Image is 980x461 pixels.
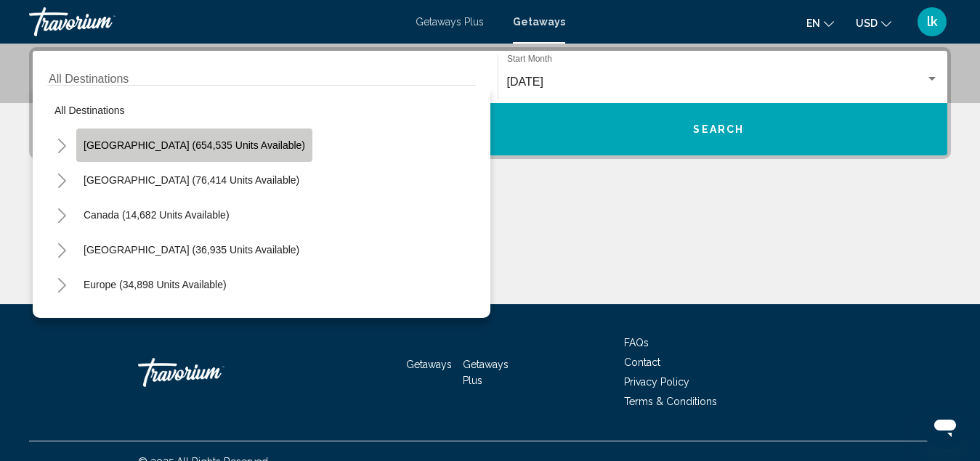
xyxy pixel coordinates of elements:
button: All destinations [47,94,476,127]
span: USD [856,17,878,29]
a: Privacy Policy [624,376,689,388]
a: Getaways Plus [416,16,484,28]
span: All destinations [54,105,125,116]
a: Getaways [406,359,452,370]
a: Getaways Plus [463,359,509,386]
button: Canada (14,682 units available) [76,198,237,232]
button: Europe (34,898 units available) [76,268,234,301]
button: Toggle Europe (34,898 units available) [47,270,76,299]
button: Toggle United States (654,535 units available) [47,131,76,160]
button: Search [490,103,948,155]
span: [DATE] [507,76,543,88]
span: [GEOGRAPHIC_DATA] (654,535 units available) [84,139,305,151]
button: Toggle Canada (14,682 units available) [47,200,76,229]
button: Change language [806,12,834,33]
div: Search widget [33,51,947,155]
a: Contact [624,356,660,368]
span: [GEOGRAPHIC_DATA] (76,414 units available) [84,174,299,186]
button: [GEOGRAPHIC_DATA] (76,414 units available) [76,163,307,197]
button: Toggle Australia (2,996 units available) [47,305,76,334]
span: Canada (14,682 units available) [84,209,230,221]
a: FAQs [624,337,649,348]
a: Travorium [138,351,283,394]
span: lk [927,15,938,29]
button: [GEOGRAPHIC_DATA] (36,935 units available) [76,233,307,266]
button: [GEOGRAPHIC_DATA] (654,535 units available) [76,128,312,162]
button: Change currency [856,12,891,33]
a: Travorium [29,7,401,36]
button: Toggle Caribbean & Atlantic Islands (36,935 units available) [47,235,76,264]
span: Europe (34,898 units available) [84,279,227,290]
button: Australia (2,996 units available) [76,303,235,336]
iframe: Button to launch messaging window [922,403,968,449]
span: Search [693,124,744,136]
span: [GEOGRAPHIC_DATA] (36,935 units available) [84,244,299,256]
a: Getaways [513,16,565,28]
button: Toggle Mexico (76,414 units available) [47,166,76,195]
a: Terms & Conditions [624,396,717,407]
button: User Menu [913,7,951,37]
span: en [806,17,820,29]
